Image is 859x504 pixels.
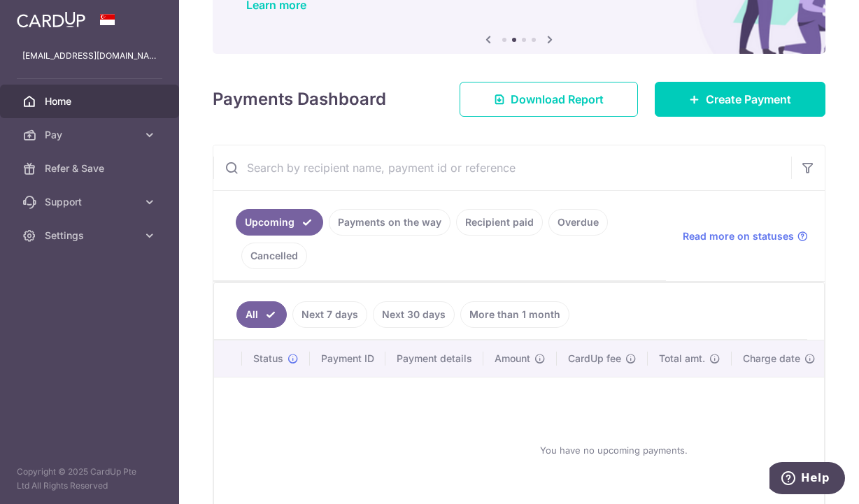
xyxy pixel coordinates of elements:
[456,209,543,236] a: Recipient paid
[45,229,137,243] span: Settings
[385,340,483,377] th: Payment details
[310,340,385,377] th: Payment ID
[22,49,157,63] p: [EMAIL_ADDRESS][DOMAIN_NAME]
[769,462,845,497] iframe: Opens a widget where you can find more information
[213,87,386,112] h4: Payments Dashboard
[292,301,367,328] a: Next 7 days
[495,352,530,366] span: Amount
[373,301,455,328] a: Next 30 days
[683,229,808,243] a: Read more on statuses
[460,82,638,117] a: Download Report
[45,128,137,142] span: Pay
[655,82,825,117] a: Create Payment
[511,91,604,108] span: Download Report
[253,352,283,366] span: Status
[460,301,569,328] a: More than 1 month
[568,352,621,366] span: CardUp fee
[45,161,137,175] span: Refer & Save
[659,352,705,366] span: Total amt.
[743,352,800,366] span: Charge date
[241,243,307,269] a: Cancelled
[213,145,791,190] input: Search by recipient name, payment id or reference
[45,195,137,209] span: Support
[236,209,323,236] a: Upcoming
[45,94,137,108] span: Home
[329,209,450,236] a: Payments on the way
[236,301,287,328] a: All
[706,91,791,108] span: Create Payment
[17,11,85,28] img: CardUp
[548,209,608,236] a: Overdue
[683,229,794,243] span: Read more on statuses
